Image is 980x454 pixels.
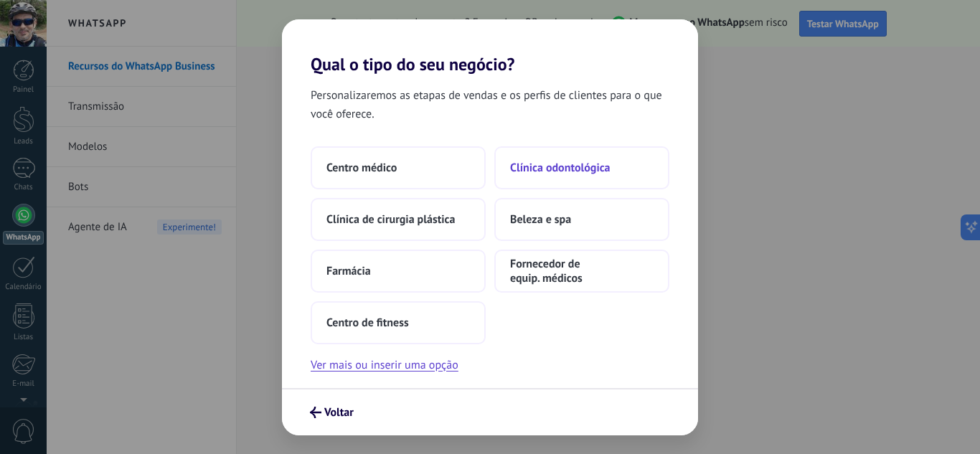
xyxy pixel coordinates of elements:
button: Farmácia [311,250,486,293]
button: Fornecedor de equip. médicos [494,250,669,293]
span: Beleza e spa [510,212,571,227]
button: Centro médico [311,146,486,189]
span: Personalizaremos as etapas de vendas e os perfis de clientes para o que você oferece. [311,86,669,123]
button: Beleza e spa [494,198,669,241]
span: Voltar [324,407,354,417]
h2: Qual o tipo do seu negócio? [282,19,698,75]
button: Clínica odontológica [494,146,669,189]
button: Voltar [303,400,360,425]
span: Clínica odontológica [510,161,611,175]
span: Clínica de cirurgia plástica [326,212,455,227]
span: Fornecedor de equip. médicos [510,257,654,285]
span: Centro de fitness [326,316,409,330]
button: Ver mais ou inserir uma opção [311,356,458,374]
button: Clínica de cirurgia plástica [311,198,486,241]
button: Centro de fitness [311,301,486,344]
span: Centro médico [326,161,397,175]
span: Farmácia [326,264,371,278]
